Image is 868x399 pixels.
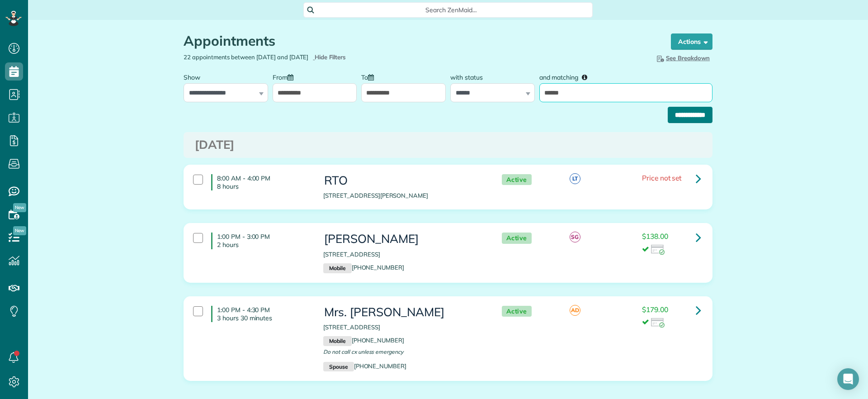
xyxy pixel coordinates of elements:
[177,53,448,62] div: 22 appointments between [DATE] and [DATE]
[184,33,654,48] h1: Appointments
[217,314,310,322] p: 3 hours 30 minutes
[323,362,354,372] small: Spouse
[502,233,532,244] span: Active
[195,138,701,152] h3: [DATE]
[570,173,580,184] span: LT
[273,68,298,85] label: From
[323,323,483,332] p: [STREET_ADDRESS]
[652,53,712,63] button: See Breakdown
[502,174,532,185] span: Active
[323,174,483,187] h3: RTO
[570,305,580,316] span: AD
[642,232,668,241] span: $138.00
[13,226,26,235] span: New
[315,53,346,62] span: Hide Filters
[323,362,406,370] a: Spouse[PHONE_NUMBER]
[323,233,483,246] h3: [PERSON_NAME]
[651,318,665,328] img: icon_credit_card_success-27c2c4fc500a7f1a58a13ef14842cb958d03041fefb464fd2e53c949a5770e83.png
[323,337,404,344] a: Mobile[PHONE_NUMBER]
[539,68,594,85] label: and matching
[361,68,378,85] label: To
[502,306,532,317] span: Active
[323,264,404,271] a: Mobile[PHONE_NUMBER]
[13,203,26,212] span: New
[211,233,310,249] h4: 1:00 PM - 3:00 PM
[323,306,483,319] h3: Mrs. [PERSON_NAME]
[323,263,351,273] small: Mobile
[570,232,580,242] span: SG
[837,368,859,390] div: Open Intercom Messenger
[655,54,710,62] span: See Breakdown
[642,173,682,182] span: Price not set
[323,348,403,355] span: Do not call cx unless emergency
[211,174,310,190] h4: 8:00 AM - 4:00 PM
[642,305,668,314] span: $179.00
[217,241,310,249] p: 2 hours
[651,245,665,255] img: icon_credit_card_success-27c2c4fc500a7f1a58a13ef14842cb958d03041fefb464fd2e53c949a5770e83.png
[323,336,351,346] small: Mobile
[671,33,712,50] button: Actions
[211,306,310,322] h4: 1:00 PM - 4:30 PM
[313,53,346,61] a: Hide Filters
[217,182,310,190] p: 8 hours
[323,250,483,259] p: [STREET_ADDRESS]
[323,191,483,200] p: [STREET_ADDRESS][PERSON_NAME]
